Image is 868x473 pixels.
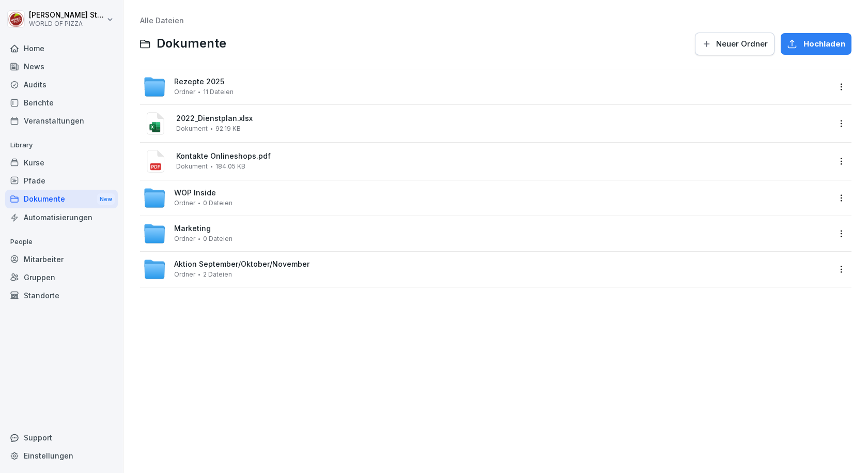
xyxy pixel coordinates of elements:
button: Hochladen [781,33,851,55]
a: DokumenteNew [5,190,118,209]
span: Dokument [176,125,208,132]
a: Kurse [5,154,118,172]
span: WOP Inside [174,189,216,197]
span: Hochladen [803,38,845,50]
span: 92.19 KB [215,125,241,132]
span: Ordner [174,271,195,278]
p: Library [5,137,118,154]
div: New [97,193,115,205]
a: Aktion September/Oktober/NovemberOrdner2 Dateien [143,258,830,281]
span: Dokumente [157,36,226,51]
div: Support [5,429,118,447]
button: Neuer Ordner [695,33,774,55]
p: People [5,234,118,250]
span: Dokument [176,163,208,170]
a: MarketingOrdner0 Dateien [143,222,830,245]
p: [PERSON_NAME] Sturch [29,11,104,20]
span: Ordner [174,235,195,242]
span: Neuer Ordner [716,38,768,50]
span: Kontakte Onlineshops.pdf [176,152,830,161]
a: Standorte [5,286,118,304]
a: Gruppen [5,268,118,286]
a: Mitarbeiter [5,250,118,268]
span: Marketing [174,224,211,233]
a: Pfade [5,172,118,190]
a: News [5,57,118,75]
span: 184.05 KB [215,163,245,170]
span: 2 Dateien [203,271,232,278]
a: Rezepte 2025Ordner11 Dateien [143,75,830,98]
a: Berichte [5,94,118,112]
span: 0 Dateien [203,200,233,207]
a: Alle Dateien [140,16,184,25]
a: Einstellungen [5,447,118,465]
span: Aktion September/Oktober/November [174,260,309,269]
span: Ordner [174,200,195,207]
div: Dokumente [5,190,118,209]
a: Audits [5,75,118,94]
a: Home [5,39,118,57]
span: Ordner [174,88,195,96]
a: WOP InsideOrdner0 Dateien [143,187,830,209]
span: Rezepte 2025 [174,78,224,86]
span: 0 Dateien [203,235,233,242]
a: Veranstaltungen [5,112,118,130]
span: 11 Dateien [203,88,234,96]
span: 2022_Dienstplan.xlsx [176,114,830,123]
a: Automatisierungen [5,208,118,226]
p: WORLD OF PIZZA [29,20,104,27]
